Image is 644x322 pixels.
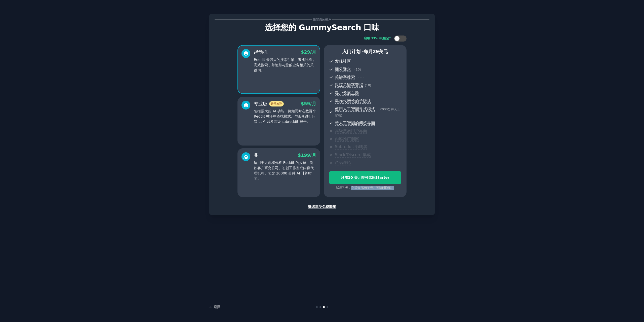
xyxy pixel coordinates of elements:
[304,50,310,55] font: 29
[335,144,367,149] font: Subreddit 影响者
[341,114,344,117] font: ）
[254,161,314,181] font: 适用于大规模分析 Reddit 的人员，例如客户研究公司、初创工作室或内容代理机构。包含 20000 分钟 AI 计算时间。
[209,305,221,309] a: ← 返回
[364,37,391,40] font: 启用 33% 年度折扣
[335,128,367,133] font: 高级搜索用户界面
[301,153,310,158] font: 199
[375,175,389,180] font: Starter
[379,49,388,54] font: 美元
[370,84,371,87] font: )
[335,91,359,95] font: 客户发展主题
[361,175,375,180] font: 即可试用
[353,68,356,71] font: （
[348,175,361,180] font: 10 美元
[377,108,380,111] font: （
[301,101,304,106] font: $
[335,59,351,64] font: 发现社区
[351,49,364,54] font: 计划 -
[335,106,375,111] font: 使用人工智能寻找模式
[301,50,304,55] font: $
[348,186,357,190] font: ，之后
[336,186,348,190] font: 试用7 天
[254,50,267,55] font: 起动机
[310,153,316,158] font: /月
[329,171,401,184] button: 只需10 美元即可试用Starter
[335,136,359,141] font: 内容推广洞察
[341,175,348,180] font: 只需
[342,49,351,54] font: 入门
[265,23,379,32] font: 选择您的 GummySearch 口味
[298,153,301,158] font: $
[335,160,351,165] font: 产品评论
[356,68,360,71] font: 10
[254,153,258,158] font: 兆
[254,58,315,72] font: Reddit 最强大的搜索引擎。查找社群，高效搜索，并追踪与您的业务相关的关键词。
[254,109,316,124] font: 包括强大的 AI 功能，例如同时在数百个 Reddit 帖子中查找模式、与观众进行问答 LLM 以及高级 subreddit 报告。
[308,205,336,209] font: 继续享受免费套餐
[335,83,363,87] font: 跟踪关键字警报
[357,186,363,190] font: 每月
[335,121,375,125] font: 带人工智能的问答界面
[362,76,365,79] font: ）
[357,76,360,79] font: （
[335,67,351,71] font: 细分受众
[364,49,373,54] font: 每月
[365,84,366,87] font: (
[360,76,362,79] font: ∞
[366,84,370,87] font: 10
[254,101,267,106] font: 专业版
[335,75,355,80] font: 关键字搜索
[373,49,379,54] font: 29
[304,101,310,106] font: 59
[360,68,363,71] font: ）
[310,50,316,55] font: /月
[363,186,373,190] font: 29美元
[310,101,316,106] font: /月
[271,102,282,105] font: 最受欢迎
[313,18,331,21] font: 设置您的帐户
[373,186,394,190] font: 。可随时取消。
[335,152,371,157] font: Slack/Discord 集成
[335,98,371,103] font: 爆炸式增长的子版块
